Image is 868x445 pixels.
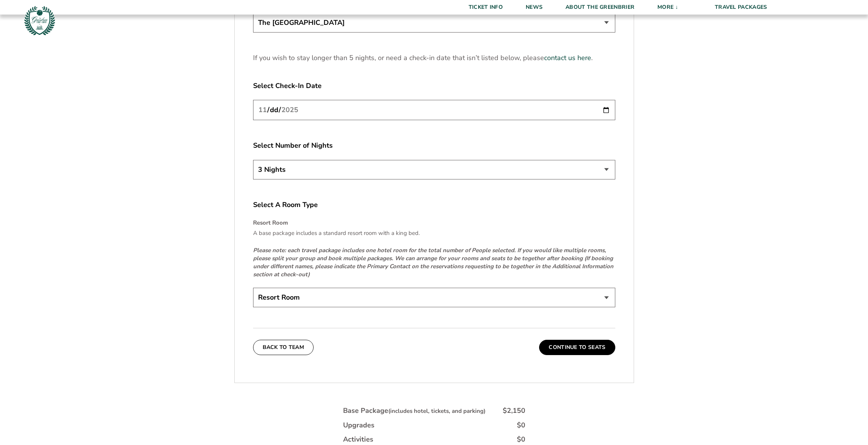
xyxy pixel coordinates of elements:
div: $2,150 [503,406,525,416]
div: $0 [517,435,525,444]
a: contact us here [544,53,591,63]
p: If you wish to stay longer than 5 nights, or need a check-in date that isn’t listed below, please . [253,53,615,63]
img: Greenbrier Tip-Off [23,4,56,37]
div: Base Package [343,406,485,416]
label: Select Check-In Date [253,81,615,91]
em: Please note: each travel package includes one hotel room for the total number of People selected.... [253,246,613,278]
div: Activities [343,435,373,444]
div: $0 [517,421,525,430]
h4: Resort Room [253,219,615,227]
button: Continue To Seats [539,340,615,355]
p: A base package includes a standard resort room with a king bed. [253,229,615,237]
label: Select Number of Nights [253,141,615,150]
label: Select A Room Type [253,200,615,210]
button: Back To Team [253,340,314,355]
div: Upgrades [343,421,374,430]
small: (includes hotel, tickets, and parking) [388,407,485,415]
